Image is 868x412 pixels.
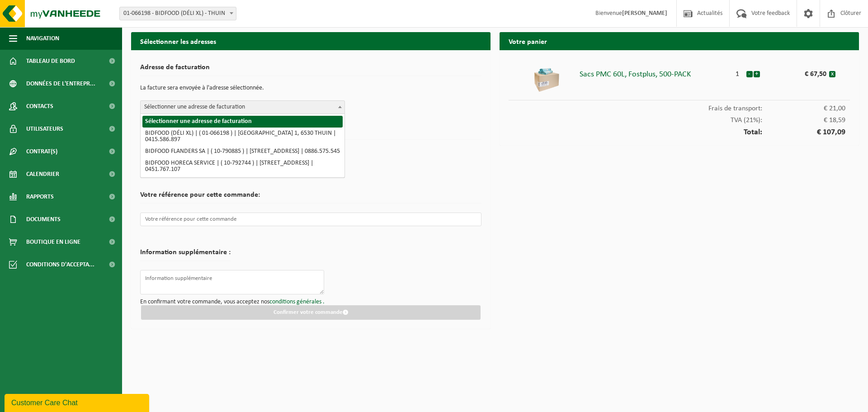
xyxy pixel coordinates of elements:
span: € 107,09 [762,128,845,137]
span: Utilisateurs [26,118,63,140]
span: Documents [26,208,61,231]
button: + [754,71,760,77]
h2: Votre référence pour cette commande: [140,191,481,204]
span: Tableau de bord [26,50,75,72]
img: 01-000493 [533,66,560,93]
div: 1 [729,66,746,78]
li: BIDFOOD (DÉLI XL) | ( 01-066198 ) | [GEOGRAPHIC_DATA] 1, 6530 THUIN | 0415.586.897 [142,128,343,146]
button: Confirmer votre commande [141,305,481,320]
input: Votre référence pour cette commande [140,213,481,226]
span: € 18,59 [762,117,845,124]
li: Sélectionner une adresse de facturation [142,116,343,128]
button: x [829,71,835,77]
div: TVA (21%): [509,112,850,124]
span: Données de l'entrepr... [26,72,95,95]
span: Rapports [26,185,54,208]
span: 01-066198 - BIDFOOD (DÉLI XL) - THUIN [120,7,236,20]
span: Navigation [26,27,59,50]
span: Boutique en ligne [26,231,80,253]
div: Total: [509,124,850,137]
iframe: chat widget [5,392,151,412]
span: 01-066198 - BIDFOOD (DÉLI XL) - THUIN [119,7,236,20]
li: BIDFOOD HORECA SERVICE | ( 10-792744 ) | [STREET_ADDRESS] | 0451.767.107 [142,157,343,175]
span: Contrat(s) [26,140,57,163]
span: Conditions d'accepta... [26,253,94,276]
span: Calendrier [26,163,59,185]
a: conditions générales . [269,298,325,305]
span: € 21,00 [762,105,845,112]
p: En confirmant votre commande, vous acceptez nos [140,299,481,305]
span: Sélectionner une adresse de facturation [141,101,344,114]
p: La facture sera envoyée à l'adresse sélectionnée. [140,81,481,96]
h2: Adresse de facturation [140,64,481,76]
div: Frais de transport: [509,100,850,112]
span: Sélectionner une adresse de facturation [140,100,345,114]
h2: Sélectionner les adresses [131,32,491,50]
button: - [746,71,753,77]
span: Contacts [26,95,53,118]
strong: [PERSON_NAME] [622,10,667,17]
div: Sacs PMC 60L, Fostplus, 500-PACK [580,66,729,79]
div: € 67,50 [779,66,829,78]
li: BIDFOOD FLANDERS SA | ( 10-790885 ) | [STREET_ADDRESS] | 0886.575.545 [142,146,343,157]
h2: Votre panier [500,32,859,50]
h2: Information supplémentaire : [140,249,231,261]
